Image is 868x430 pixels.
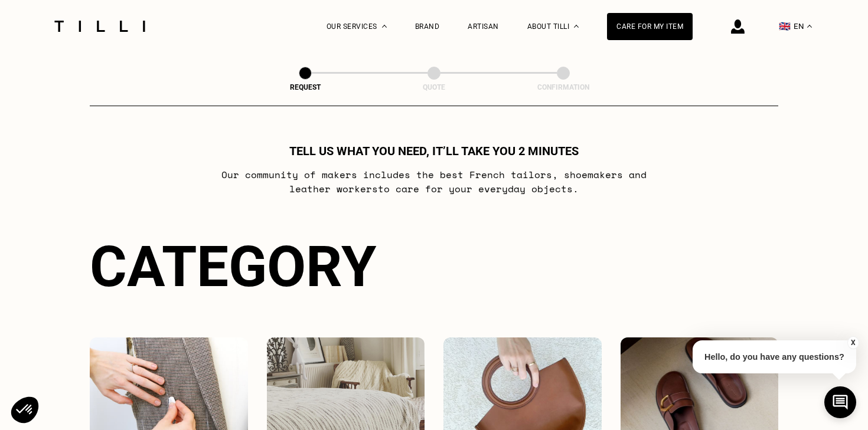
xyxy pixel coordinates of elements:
[779,21,791,32] span: 🇬🇧
[731,19,745,34] img: login icon
[807,25,812,28] img: menu déroulant
[375,83,493,91] div: Quote
[847,336,859,349] button: X
[246,83,364,91] div: Request
[289,144,579,158] h1: Tell us what you need, it’ll take you 2 minutes
[574,25,579,28] img: About dropdown menu
[607,13,693,40] a: Care for my item
[200,168,668,196] p: Our community of makers includes the best French tailors , shoemakers and leather workers to care...
[504,83,622,91] div: Confirmation
[50,21,149,32] img: Tilli seamstress service logo
[382,25,387,28] img: Dropdown menu
[415,22,440,31] a: Brand
[693,340,856,373] p: Hello, do you have any questions?
[468,22,499,31] a: Artisan
[90,234,778,300] div: Category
